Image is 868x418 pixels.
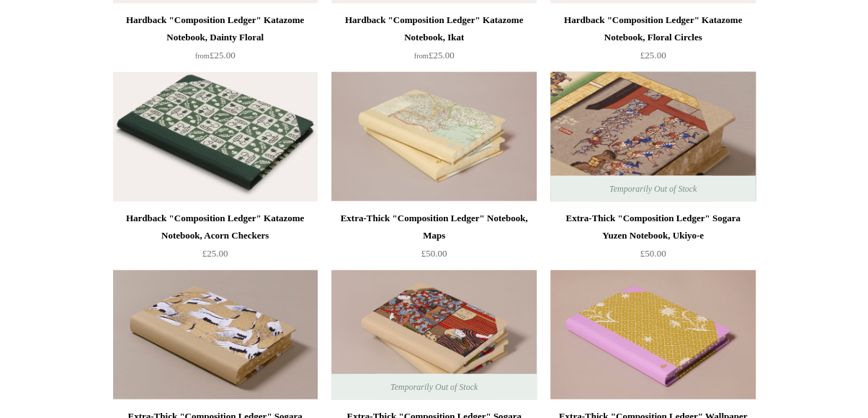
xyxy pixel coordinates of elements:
[195,50,236,61] span: £25.00
[550,12,755,71] a: Hardback "Composition Ledger" Katazome Notebook, Floral Circles £25.00
[421,248,447,259] span: £50.00
[554,12,751,46] div: Hardback "Composition Ledger" Katazome Notebook, Floral Circles
[550,210,755,269] a: Extra-Thick "Composition Ledger" Sogara Yuzen Notebook, Ukiyo-e £50.00
[550,270,755,400] img: Extra-Thick "Composition Ledger" Wallpaper Collection Notebook, Chartreuse Floral
[335,12,532,46] div: Hardback "Composition Ledger" Katazome Notebook, Ikat
[331,72,536,202] img: Extra-Thick "Composition Ledger" Notebook, Maps
[195,52,210,60] span: from
[414,50,455,61] span: £25.00
[331,270,536,400] a: Extra-Thick "Composition Ledger" Sogara Yuzen Notebook, Interiors Extra-Thick "Composition Ledger...
[331,270,536,400] img: Extra-Thick "Composition Ledger" Sogara Yuzen Notebook, Interiors
[554,210,751,244] div: Extra-Thick "Composition Ledger" Sogara Yuzen Notebook, Ukiyo-e
[331,72,536,202] a: Extra-Thick "Composition Ledger" Notebook, Maps Extra-Thick "Composition Ledger" Notebook, Maps
[640,50,666,61] span: £25.00
[414,52,429,60] span: from
[113,270,318,400] a: Extra-Thick "Composition Ledger" Sogara Yuzen Notebook, 1000 Cranes Extra-Thick "Composition Ledg...
[640,248,666,259] span: £50.00
[331,12,536,71] a: Hardback "Composition Ledger" Katazome Notebook, Ikat from£25.00
[550,72,755,202] a: Extra-Thick "Composition Ledger" Sogara Yuzen Notebook, Ukiyo-e Extra-Thick "Composition Ledger" ...
[202,248,228,259] span: £25.00
[113,210,318,269] a: Hardback "Composition Ledger" Katazome Notebook, Acorn Checkers £25.00
[113,270,318,400] img: Extra-Thick "Composition Ledger" Sogara Yuzen Notebook, 1000 Cranes
[595,176,711,202] span: Temporarily Out of Stock
[331,210,536,269] a: Extra-Thick "Composition Ledger" Notebook, Maps £50.00
[117,210,314,244] div: Hardback "Composition Ledger" Katazome Notebook, Acorn Checkers
[113,72,318,202] a: Hardback "Composition Ledger" Katazome Notebook, Acorn Checkers Hardback "Composition Ledger" Kat...
[113,72,318,202] img: Hardback "Composition Ledger" Katazome Notebook, Acorn Checkers
[550,270,755,400] a: Extra-Thick "Composition Ledger" Wallpaper Collection Notebook, Chartreuse Floral Extra-Thick "Co...
[550,72,755,202] img: Extra-Thick "Composition Ledger" Sogara Yuzen Notebook, Ukiyo-e
[335,210,532,244] div: Extra-Thick "Composition Ledger" Notebook, Maps
[376,374,492,400] span: Temporarily Out of Stock
[113,12,318,71] a: Hardback "Composition Ledger" Katazome Notebook, Dainty Floral from£25.00
[117,12,314,46] div: Hardback "Composition Ledger" Katazome Notebook, Dainty Floral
